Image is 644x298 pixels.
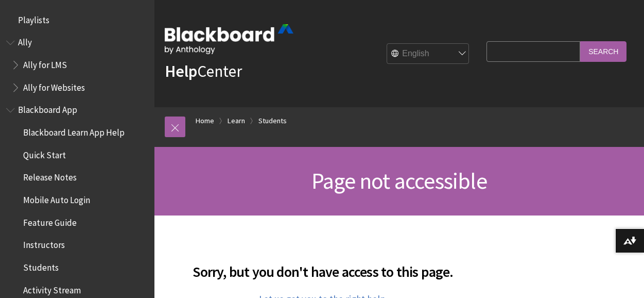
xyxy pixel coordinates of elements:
a: Home [196,114,214,127]
span: Release Notes [23,169,77,183]
nav: Book outline for Anthology Ally Help [6,34,148,96]
span: Activity Stream [23,282,81,295]
span: Quick Start [23,146,66,160]
nav: Book outline for Playlists [6,11,148,29]
span: Students [23,259,59,273]
span: Playlists [18,11,49,25]
h2: Sorry, but you don't have access to this page. [165,249,481,283]
a: HelpCenter [165,61,242,81]
span: Blackboard Learn App Help [23,124,125,138]
img: Blackboard by Anthology [165,24,293,54]
input: Search [580,41,626,61]
span: Ally for LMS [23,56,67,70]
strong: Help [165,61,197,81]
a: Students [258,114,287,127]
span: Mobile Auto Login [23,191,90,205]
span: Page not accessible [311,167,487,195]
a: Learn [228,114,245,127]
span: Ally [18,34,32,48]
span: Ally for Websites [23,79,85,93]
span: Instructors [23,237,65,251]
span: Feature Guide [23,214,77,228]
select: Site Language Selector [387,44,469,64]
span: Blackboard App [18,102,77,115]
